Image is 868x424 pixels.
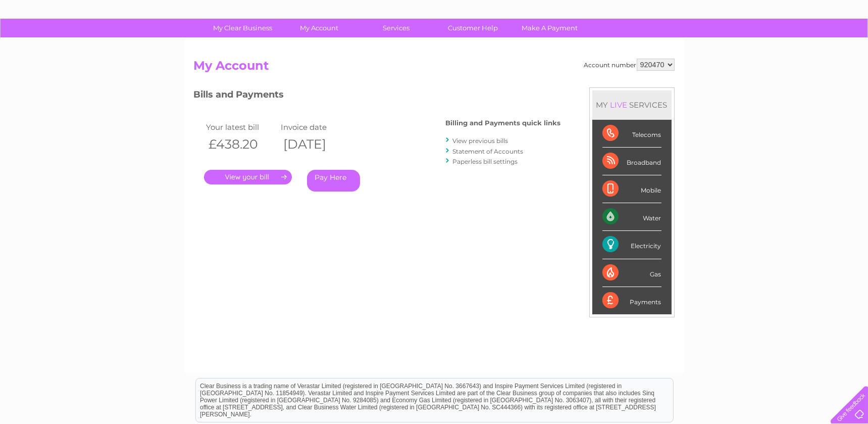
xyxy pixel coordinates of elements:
[602,287,661,314] div: Payments
[602,148,661,175] div: Broadband
[204,134,279,155] th: £438.20
[602,120,661,148] div: Telecoms
[30,26,82,57] img: logo.png
[780,43,795,51] a: Blog
[453,148,524,155] a: Statement of Accounts
[307,170,360,192] a: Pay Here
[194,59,675,78] h2: My Account
[194,87,561,105] h3: Bills and Payments
[196,6,673,49] div: Clear Business is a trading name of Verastar Limited (registered in [GEOGRAPHIC_DATA] No. 3667643...
[508,19,591,37] a: Make A Payment
[431,19,515,37] a: Customer Help
[354,19,438,37] a: Services
[678,5,747,18] a: 0333 014 3131
[453,158,518,165] a: Paperless bill settings
[608,100,630,110] div: LIVE
[278,19,361,37] a: My Account
[584,59,675,71] div: Account number
[602,259,661,287] div: Gas
[602,231,661,259] div: Electricity
[204,120,279,134] td: Your latest bill
[278,134,353,155] th: [DATE]
[690,43,709,51] a: Water
[278,120,353,134] td: Invoice date
[602,175,661,203] div: Mobile
[446,119,561,127] h4: Billing and Payments quick links
[716,43,738,51] a: Energy
[602,203,661,231] div: Water
[801,43,826,51] a: Contact
[201,19,284,37] a: My Clear Business
[453,137,508,145] a: View previous bills
[835,43,858,51] a: Log out
[592,90,672,119] div: MY SERVICES
[204,170,292,184] a: .
[744,43,774,51] a: Telecoms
